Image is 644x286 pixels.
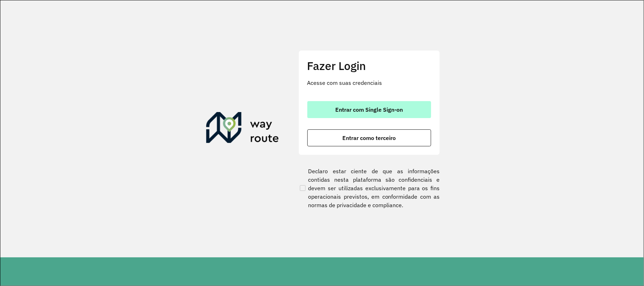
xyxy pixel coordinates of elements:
button: button [307,101,431,118]
h2: Fazer Login [307,59,431,72]
button: button [307,129,431,146]
p: Acesse com suas credenciais [307,78,431,87]
span: Entrar como terceiro [342,135,396,141]
img: Roteirizador AmbevTech [206,112,279,146]
label: Declaro estar ciente de que as informações contidas nesta plataforma são confidenciais e devem se... [298,167,440,209]
span: Entrar com Single Sign-on [335,107,403,112]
